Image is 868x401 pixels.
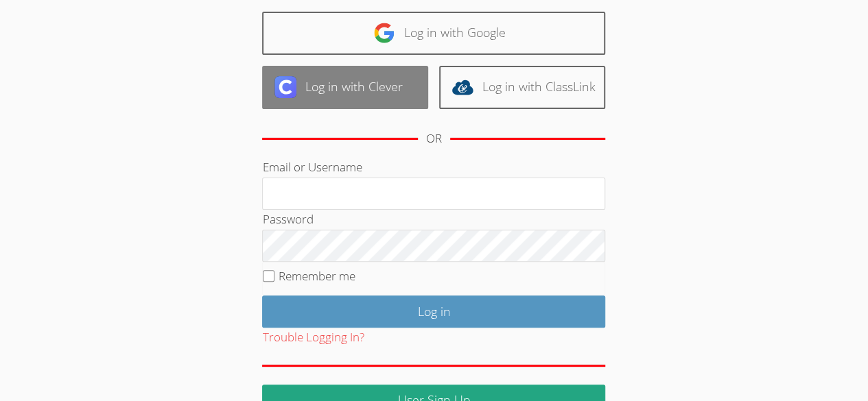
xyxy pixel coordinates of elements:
div: OR [426,129,442,149]
label: Email or Username [262,159,362,175]
img: google-logo-50288ca7cdecda66e5e0955fdab243c47b7ad437acaf1139b6f446037453330a.svg [373,22,395,44]
label: Remember me [279,268,355,284]
a: Log in with Google [262,12,605,55]
img: clever-logo-6eab21bc6e7a338710f1a6ff85c0baf02591cd810cc4098c63d3a4b26e2feb20.svg [274,76,296,98]
button: Trouble Logging In? [262,328,364,348]
a: Log in with Clever [262,66,428,109]
img: classlink-logo-d6bb404cc1216ec64c9a2012d9dc4662098be43eaf13dc465df04b49fa7ab582.svg [451,76,473,98]
a: Log in with ClassLink [439,66,605,109]
label: Password [262,211,313,227]
input: Log in [262,295,605,328]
